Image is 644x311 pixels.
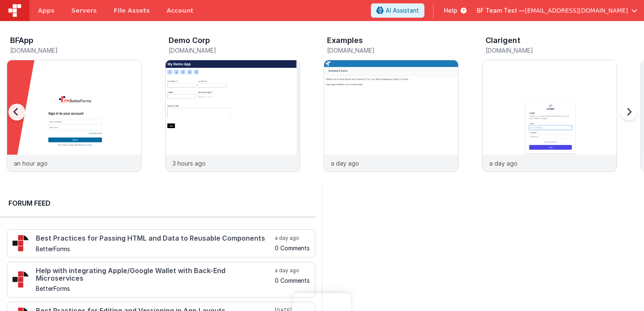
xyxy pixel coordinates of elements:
h5: [DOMAIN_NAME] [10,47,142,54]
h3: Examples [327,36,363,45]
h3: BFApp [10,36,33,45]
h3: Clarigent [486,36,521,45]
img: 295_2.png [12,235,29,252]
span: Apps [38,6,54,15]
button: BF Team Test — [EMAIL_ADDRESS][DOMAIN_NAME] [477,6,637,15]
span: [EMAIL_ADDRESS][DOMAIN_NAME] [525,6,628,15]
h5: a day ago [275,267,310,274]
h4: Best Practices for Passing HTML and Data to Reusable Components [36,235,273,242]
h5: a day ago [275,235,310,241]
h4: Help with integrating Apple/Google Wallet with Back-End Microservices [36,267,273,282]
span: AI Assistant [386,6,419,15]
p: 3 hours ago [172,159,206,168]
h5: BetterForms [36,246,273,252]
a: Best Practices for Passing HTML and Data to Reusable Components BetterForms a day ago 0 Comments [7,229,315,257]
h3: Demo Corp [169,36,210,45]
iframe: Marker.io feedback button [293,293,351,311]
img: 295_2.png [12,271,29,288]
span: File Assets [114,6,150,15]
a: Help with integrating Apple/Google Wallet with Back-End Microservices BetterForms a day ago 0 Com... [7,262,315,298]
h5: BetterForms [36,285,273,292]
p: a day ago [331,159,359,168]
span: Help [444,6,457,15]
h5: [DOMAIN_NAME] [169,47,300,54]
p: a day ago [489,159,518,168]
span: BF Team Test — [477,6,525,15]
h2: Forum Feed [8,198,307,208]
span: Servers [71,6,97,15]
h5: 0 Comments [275,277,310,284]
button: AI Assistant [371,3,424,18]
h5: [DOMAIN_NAME] [486,47,617,54]
h5: 0 Comments [275,245,310,251]
h5: [DOMAIN_NAME] [327,47,459,54]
